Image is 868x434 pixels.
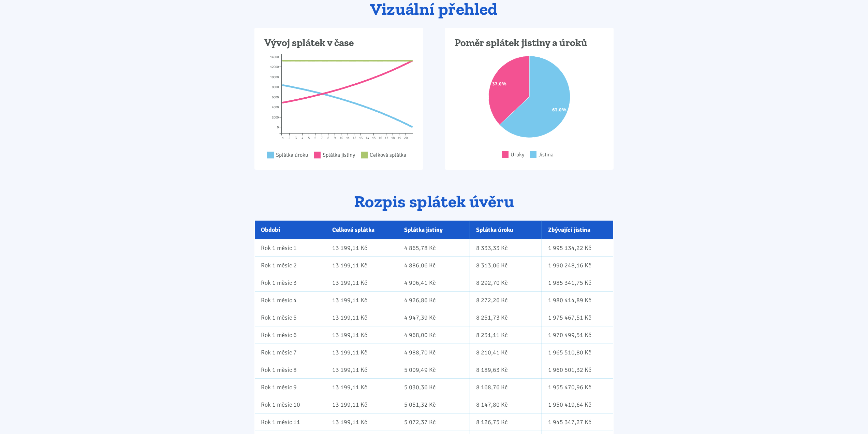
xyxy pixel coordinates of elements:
[326,256,398,274] td: 13 199,11 Kč
[289,136,290,140] tspan: 2
[255,361,326,378] td: Rok 1 měsíc 8
[272,105,279,109] tspan: 4000
[326,291,398,309] td: 13 199,11 Kč
[326,239,398,256] td: 13 199,11 Kč
[542,274,614,291] td: 1 985 341,75 Kč
[470,396,542,413] td: 8 147,80 Kč
[391,136,395,140] tspan: 18
[272,115,279,120] tspan: 2000
[353,136,356,140] tspan: 12
[255,291,326,309] td: Rok 1 měsíc 4
[470,378,542,396] td: 8 168,76 Kč
[470,361,542,378] td: 8 189,63 Kč
[327,136,329,140] tspan: 8
[542,396,614,413] td: 1 950 419,64 Kč
[470,256,542,274] td: 8 313,06 Kč
[255,413,326,431] td: Rok 1 měsíc 11
[334,136,336,140] tspan: 9
[372,136,376,140] tspan: 15
[542,291,614,309] td: 1 980 414,89 Kč
[470,326,542,344] td: 8 231,11 Kč
[398,291,470,309] td: 4 926,86 Kč
[470,291,542,309] td: 8 272,26 Kč
[455,37,604,50] h3: Poměr splátek jistiny a úroků
[404,136,408,140] tspan: 20
[308,136,310,140] tspan: 5
[326,378,398,396] td: 13 199,11 Kč
[470,274,542,291] td: 8 292,70 Kč
[282,136,284,140] tspan: 1
[398,220,470,239] th: Splátka jistiny
[398,396,470,413] td: 5 051,32 Kč
[470,239,542,256] td: 8 333,33 Kč
[270,75,279,79] tspan: 10000
[470,309,542,326] td: 8 251,73 Kč
[542,220,614,239] th: Zbývající jistina
[398,326,470,344] td: 4 968,00 Kč
[255,326,326,344] td: Rok 1 měsíc 6
[542,344,614,361] td: 1 965 510,80 Kč
[255,344,326,361] td: Rok 1 měsíc 7
[542,361,614,378] td: 1 960 501,32 Kč
[255,274,326,291] td: Rok 1 měsíc 3
[542,256,614,274] td: 1 990 248,16 Kč
[270,65,279,69] tspan: 12000
[326,220,398,239] th: Celková splátka
[398,274,470,291] td: 4 906,41 Kč
[255,309,326,326] td: Rok 1 měsíc 5
[295,136,297,140] tspan: 3
[385,136,388,140] tspan: 17
[255,396,326,413] td: Rok 1 měsíc 10
[255,220,326,239] th: Období
[255,239,326,256] td: Rok 1 měsíc 1
[272,85,279,89] tspan: 8000
[379,136,382,140] tspan: 16
[542,378,614,396] td: 1 955 470,96 Kč
[270,55,279,59] tspan: 14000
[398,309,470,326] td: 4 947,39 Kč
[542,413,614,431] td: 1 945 347,27 Kč
[398,256,470,274] td: 4 886,06 Kč
[264,37,413,50] h3: Vývoj splátek v čase
[542,326,614,344] td: 1 970 499,51 Kč
[542,309,614,326] td: 1 975 467,51 Kč
[346,136,350,140] tspan: 11
[272,95,279,99] tspan: 6000
[470,220,542,239] th: Splátka úroku
[366,136,369,140] tspan: 14
[255,378,326,396] td: Rok 1 měsíc 9
[470,413,542,431] td: 8 126,75 Kč
[326,344,398,361] td: 13 199,11 Kč
[398,239,470,256] td: 4 865,78 Kč
[326,361,398,378] td: 13 199,11 Kč
[326,326,398,344] td: 13 199,11 Kč
[359,136,363,140] tspan: 13
[326,396,398,413] td: 13 199,11 Kč
[340,136,343,140] tspan: 10
[301,136,303,140] tspan: 4
[398,361,470,378] td: 5 009,49 Kč
[326,274,398,291] td: 13 199,11 Kč
[398,378,470,396] td: 5 030,36 Kč
[326,309,398,326] td: 13 199,11 Kč
[542,239,614,256] td: 1 995 134,22 Kč
[277,125,279,129] tspan: 0
[398,344,470,361] td: 4 988,70 Kč
[314,136,316,140] tspan: 6
[255,256,326,274] td: Rok 1 měsíc 2
[321,136,323,140] tspan: 7
[398,413,470,431] td: 5 072,37 Kč
[470,344,542,361] td: 8 210,41 Kč
[254,193,614,211] h2: Rozpis splátek úvěru
[398,136,401,140] tspan: 19
[326,413,398,431] td: 13 199,11 Kč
